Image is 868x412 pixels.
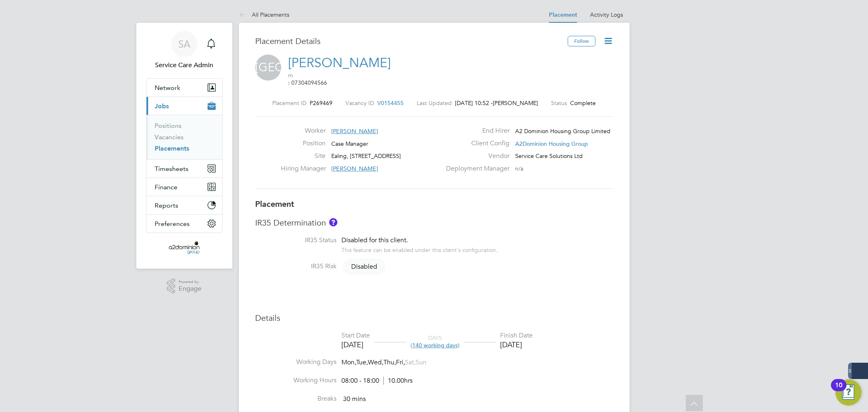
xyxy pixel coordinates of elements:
b: Placement [255,199,294,209]
label: Working Hours [255,376,337,385]
span: Ealing, [STREET_ADDRESS] [331,152,401,160]
span: Tue, [356,358,368,366]
h3: IR35 Determination [255,217,613,228]
button: Preferences [146,215,222,232]
label: Vendor [441,152,509,160]
label: Position [281,139,326,148]
span: Jobs [155,102,169,110]
span: Sat, [405,358,415,366]
span: Disabled for this client. [341,236,408,244]
span: Sun [415,358,426,366]
button: Open Resource Center, 10 new notifications [835,379,861,405]
a: Call via 8x8 [288,79,327,86]
span: A2Dominion Housing Group [515,140,588,147]
a: SAService Care Admin [146,31,223,70]
span: [GEOGRAPHIC_DATA] [255,55,281,81]
a: All Placements [239,11,289,18]
label: Site [281,152,326,160]
a: [PERSON_NAME] [288,55,391,71]
span: (140 working days) [411,342,459,349]
label: IR35 Risk [255,262,337,271]
button: Network [146,79,222,96]
div: This feature can be enabled under this client's configuration. [341,244,498,254]
h3: Details [255,313,613,323]
span: Case Manager [331,140,368,147]
label: Vacancy ID [345,99,374,107]
a: Placements [155,145,189,152]
label: Hiring Manager [281,164,326,173]
a: Placement [549,11,577,18]
h3: Placement Details [255,36,562,46]
label: IR35 Status [255,236,337,245]
span: Thu, [383,358,396,366]
span: [PERSON_NAME] [331,165,378,172]
span: [DATE] 10:52 - [455,99,493,107]
span: Disabled [343,259,385,275]
span: Complete [570,99,596,107]
img: a2dominion-logo-retina.png [169,241,199,254]
button: Finance [146,178,222,196]
div: [DATE] [341,340,370,349]
a: Vacancies [155,133,184,141]
button: Jobs [146,97,222,115]
label: Deployment Manager [441,164,509,173]
button: Reports [146,196,222,214]
span: V0154455 [377,99,404,107]
div: [DATE] [500,340,533,349]
span: [PERSON_NAME] [493,99,538,107]
span: Mon, [341,358,356,366]
span: 10.00hrs [383,377,413,385]
span: SA [178,39,190,49]
label: Worker [281,127,326,135]
div: Jobs [146,115,222,159]
span: Timesheets [155,165,188,173]
div: DAYS [407,334,464,349]
span: Powered by [179,278,201,285]
button: Follow [568,36,595,46]
label: Client Config [441,139,509,148]
a: Go to home page [146,241,223,254]
span: Service Care Solutions Ltd [515,152,583,160]
span: Network [155,84,180,92]
span: Service Care Admin [146,60,223,70]
span: Finance [155,183,177,191]
nav: Main navigation [136,23,232,269]
label: Working Days [255,358,337,366]
label: Placement ID [272,99,306,107]
span: n/a [515,165,523,172]
div: 08:00 - 18:00 [341,377,413,385]
a: Powered byEngage [167,278,201,294]
span: 30 mins [343,395,366,403]
span: Wed, [368,358,383,366]
span: Reports [155,202,178,209]
span: Engage [179,285,201,292]
span: P269469 [310,99,332,107]
div: Finish Date [500,331,533,340]
button: Timesheets [146,160,222,178]
div: Start Date [341,331,370,340]
span: A2 Dominion Housing Group Limited [515,127,610,135]
label: Breaks [255,394,337,403]
span: [PERSON_NAME] [331,127,378,135]
span: Fri, [396,358,405,366]
span: m [288,72,391,86]
a: Activity Logs [590,11,623,18]
a: Positions [155,122,181,129]
label: Status [551,99,567,107]
label: Last Updated [417,99,452,107]
div: 10 [835,385,842,396]
button: About IR35 [329,218,337,226]
label: End Hirer [441,127,509,135]
span: Preferences [155,220,190,228]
